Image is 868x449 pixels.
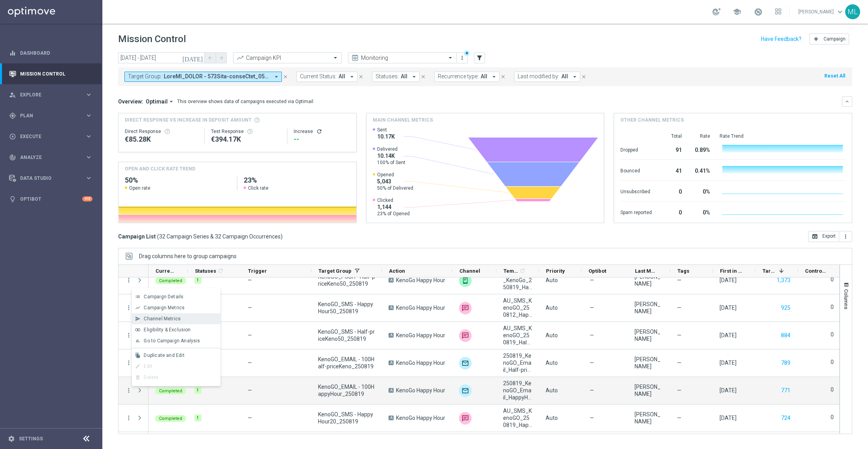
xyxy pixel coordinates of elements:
[620,185,652,197] div: Unsubscribed
[19,436,43,441] a: Settings
[125,387,132,394] button: more_vert
[459,357,472,370] img: Optimail
[207,55,213,61] i: arrow_back
[125,135,198,144] div: €85,284
[420,74,426,79] i: close
[411,73,418,80] i: arrow_drop_down
[590,387,594,394] span: —
[205,52,216,63] button: arrow_back
[590,277,594,284] span: —
[9,71,93,77] div: Mission Control
[590,359,594,366] span: —
[9,196,93,202] button: lightbulb Optibot +10
[318,268,352,274] span: Target Group
[377,211,410,217] span: 23% of Opened
[691,133,710,139] div: Rate
[389,416,394,420] span: A
[780,413,791,423] button: 724
[316,128,322,135] button: refresh
[798,6,845,18] a: [PERSON_NAME]keyboard_arrow_down
[296,72,357,82] button: Current Status: All arrow_drop_down
[691,185,710,197] div: 0%
[389,388,394,393] span: A
[661,205,682,218] div: 0
[831,414,834,421] label: 0
[514,72,580,82] button: Last modified by: All arrow_drop_down
[318,356,375,370] span: KenoGO_EMAIL - 100Half-priceKeno_250819
[168,98,175,105] i: arrow_drop_down
[434,72,500,82] button: Recurrence type: All arrow_drop_down
[143,98,177,105] button: Optimail arrow_drop_down
[118,52,205,63] input: Select date range
[459,329,472,342] div: Vonage
[396,304,445,311] span: KenoGo Happy Hour
[377,127,395,133] span: Sent
[464,50,470,56] div: There are unsaved changes
[677,277,681,284] span: —
[281,233,283,240] span: )
[635,356,664,370] div: Maria Lopez Boras
[677,304,681,311] span: —
[155,414,186,422] colored-tag: Completed
[824,36,846,42] span: Campaign
[9,196,16,203] i: lightbulb
[9,63,93,84] div: Mission Control
[620,205,652,218] div: Spam reported
[146,98,168,105] span: Optimail
[211,128,281,135] div: Test Response
[181,52,205,64] button: [DATE]
[503,352,532,373] span: 250819_KenoGO_Email_Half-priceKeno100
[118,377,148,405] div: Press SPACE to deselect this row.
[85,112,93,119] i: keyboard_arrow_right
[808,233,852,239] multiple-options-button: Export to CSV
[20,176,85,181] span: Data Studio
[761,36,801,42] input: Have Feedback?
[845,4,860,19] div: ML
[144,353,184,358] span: Duplicate and Edit
[283,74,288,79] i: close
[9,154,93,161] div: track_changes Analyze keyboard_arrow_right
[377,172,413,178] span: Opened
[125,277,132,284] i: more_vert
[128,73,162,80] span: Target Group:
[420,72,427,81] button: close
[118,233,283,240] h3: Campaign List
[831,331,834,338] label: 0
[125,165,195,172] h4: OPEN AND CLICK RATE TREND
[9,154,16,161] i: track_changes
[194,387,202,394] div: 1
[519,268,526,274] i: refresh
[144,327,191,333] span: Eligibility & Exclusion
[389,333,394,338] span: A
[635,411,664,425] div: Maria Lopez Boras
[300,73,337,80] span: Current Status:
[839,231,852,242] button: more_vert
[635,301,664,315] div: Maria Lopez Boras
[561,73,568,80] span: All
[318,328,375,342] span: KenoGO_SMS - Half-priceKeno50_250819
[589,268,606,274] span: Optibot
[155,268,174,274] span: Current Status
[459,274,472,287] div: OptiMobile Push
[9,92,93,98] div: person_search Explore keyboard_arrow_right
[82,196,93,201] div: +10
[620,164,652,176] div: Bounced
[720,304,737,311] div: 19 Aug 2025, Tuesday
[148,349,840,377] div: Press SPACE to select this row.
[635,268,657,274] span: Last Modified By
[248,360,252,366] span: —
[372,72,420,82] button: Statuses: All arrow_drop_down
[20,63,93,84] a: Mission Control
[776,275,791,285] button: 1,373
[125,304,132,311] i: more_vert
[9,154,85,161] div: Analyze
[159,278,182,283] span: Completed
[358,74,364,79] i: close
[9,188,93,209] div: Optibot
[273,73,280,80] i: arrow_drop_down
[118,98,143,105] h3: Overview:
[132,335,220,346] button: bar_chart Go to Campaign Analysis
[135,305,141,310] i: show_chart
[373,116,433,124] h4: Main channel metrics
